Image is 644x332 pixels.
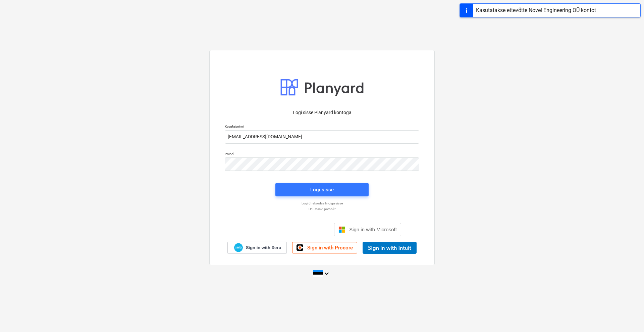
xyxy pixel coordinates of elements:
[349,227,397,232] span: Sign in with Microsoft
[239,222,332,237] iframe: Sisselogimine Google'i nupu abil
[323,270,331,278] i: keyboard_arrow_down
[307,245,353,251] span: Sign in with Procore
[292,242,357,253] a: Sign in with Procore
[225,109,419,116] p: Logi sisse Planyard kontoga
[246,245,281,251] span: Sign in with Xero
[338,226,345,233] img: Microsoft logo
[221,207,423,211] a: Unustasid parooli?
[225,124,419,130] p: Kasutajanimi
[275,183,369,196] button: Logi sisse
[476,6,596,14] div: Kasutatakse ettevõtte Novel Engineering OÜ kontot
[225,152,419,157] p: Parool
[221,201,423,205] a: Logi ühekordse lingiga sisse
[310,185,334,194] div: Logi sisse
[234,243,243,252] img: Xero logo
[227,242,287,253] a: Sign in with Xero
[225,130,419,144] input: Kasutajanimi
